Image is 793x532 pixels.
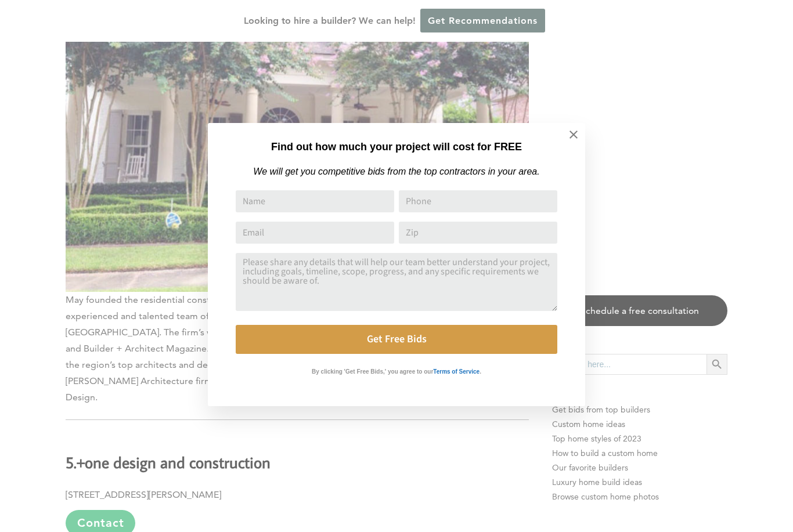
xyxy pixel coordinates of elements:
input: Name [236,190,394,212]
input: Phone [399,190,557,212]
strong: . [480,368,481,375]
textarea: Comment or Message [236,253,557,311]
em: We will get you competitive bids from the top contractors in your area. [253,167,539,176]
strong: Terms of Service [433,368,480,375]
iframe: Drift Widget Chat Controller [570,448,779,518]
a: Terms of Service [433,365,480,375]
input: Zip [399,222,557,244]
strong: Find out how much your project will cost for FREE [271,141,522,153]
strong: By clicking 'Get Free Bids,' you agree to our [312,368,433,375]
input: Email Address [236,222,394,244]
button: Get Free Bids [236,325,557,354]
button: Close [553,114,594,155]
